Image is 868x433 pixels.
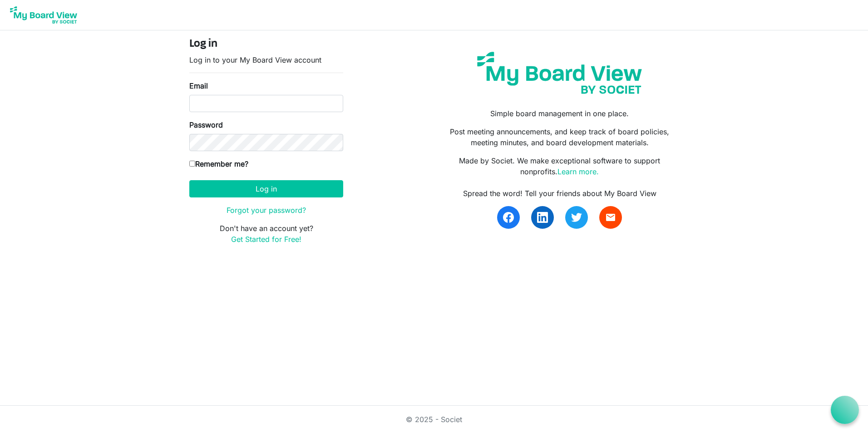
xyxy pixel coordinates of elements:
a: email [599,206,622,229]
div: Spread the word! Tell your friends about My Board View [441,188,679,199]
img: My Board View Logo [7,4,80,26]
h4: Log in [189,38,343,51]
img: twitter.svg [571,212,582,223]
label: Remember me? [189,158,248,169]
img: facebook.svg [503,212,514,223]
p: Made by Societ. We make exceptional software to support nonprofits. [441,155,679,177]
a: Learn more. [557,167,599,176]
img: linkedin.svg [537,212,548,223]
p: Simple board management in one place. [441,108,679,119]
img: my-board-view-societ.svg [470,45,649,101]
label: Password [189,119,223,130]
p: Don't have an account yet? [189,223,343,245]
p: Log in to your My Board View account [189,54,343,65]
a: Forgot your password? [227,206,306,215]
input: Remember me? [189,161,195,167]
a: © 2025 - Societ [406,415,462,424]
label: Email [189,80,208,91]
p: Post meeting announcements, and keep track of board policies, meeting minutes, and board developm... [441,126,679,148]
a: Get Started for Free! [231,235,301,244]
button: Log in [189,180,343,197]
span: email [605,212,616,223]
